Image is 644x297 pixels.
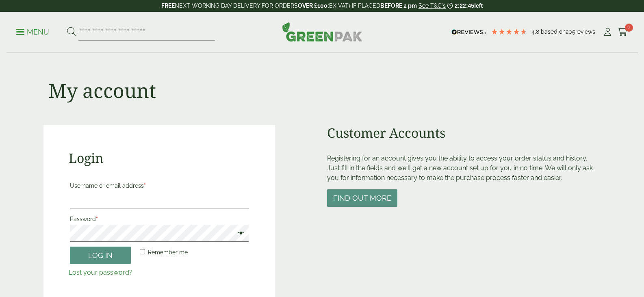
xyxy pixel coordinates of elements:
p: Registering for an account gives you the ability to access your order status and history. Just fi... [327,154,601,183]
strong: OVER £100 [298,2,327,9]
span: 2:22:45 [455,2,474,9]
strong: BEFORE 2 pm [380,2,417,9]
p: Menu [16,27,49,37]
a: Lost your password? [69,269,132,276]
h2: Customer Accounts [327,125,601,141]
a: Menu [16,27,49,35]
label: Username or email address [70,180,249,191]
button: Find out more [327,189,397,207]
span: 4.8 [531,28,541,35]
i: My Account [603,28,613,36]
h1: My account [48,79,156,102]
button: Log in [70,247,131,264]
span: 205 [566,28,575,35]
span: 0 [625,24,633,32]
a: 0 [618,26,628,38]
div: 4.79 Stars [491,28,527,35]
label: Password [70,213,249,225]
a: See T&C's [418,2,446,9]
i: Cart [618,28,628,36]
img: GreenPak Supplies [282,22,362,41]
span: left [474,2,483,9]
img: REVIEWS.io [451,29,487,35]
span: Remember me [148,249,188,256]
span: reviews [575,28,595,35]
span: Based on [541,28,566,35]
h2: Login [69,150,250,166]
input: Remember me [140,249,145,254]
strong: FREE [161,2,175,9]
a: Find out more [327,195,397,202]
